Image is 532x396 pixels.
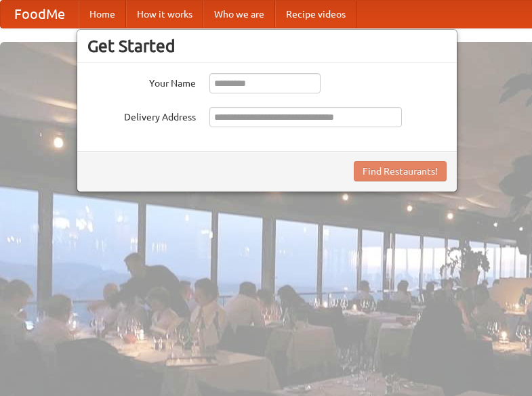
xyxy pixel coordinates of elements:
[275,1,356,28] a: Recipe videos
[87,107,196,124] label: Delivery Address
[1,1,79,28] a: FoodMe
[203,1,275,28] a: Who we are
[79,1,126,28] a: Home
[126,1,203,28] a: How it works
[87,36,447,56] h3: Get Started
[87,73,196,90] label: Your Name
[354,161,447,181] button: Find Restaurants!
